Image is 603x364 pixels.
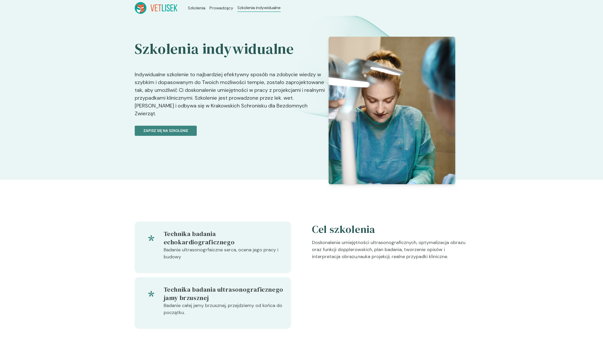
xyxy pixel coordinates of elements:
p: Badanie całej jamy brzusznej, przejdziemy od końca do początku. [164,302,287,320]
a: Zapisz się na szkolenie [135,119,325,136]
p: Zapisz się na szkolenie [143,128,188,133]
img: Z2WOy5bqstJ98vaK_DSC06014.JPG [329,37,455,184]
p: Indywidualne szkolenie to najbardziej efektywny sposób na zdobycie wiedzy w szybkim i dopasowanym... [135,62,325,119]
h2: Szkolenia indywidualne [135,40,325,58]
button: Zapisz się na szkolenie [135,126,197,136]
p: Doskonalenie umiejętności ultrasonograficznych, optymalizacja obrazu oraz funkcji dopplerowskich,... [312,239,468,264]
a: Szkolenia [188,5,205,11]
h5: Cel szkolenia [312,221,468,237]
h5: Technika badania ultrasonograficznego jamy brzusznej [164,285,287,302]
h5: Technika badania echokardiograficznego [164,230,287,246]
p: Badanie ultrasonogrfaiczne serca, ocena jego pracy i budowy [164,246,287,265]
a: Szkolenia indywidualne [237,5,281,11]
a: Prowadzący [210,5,233,11]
